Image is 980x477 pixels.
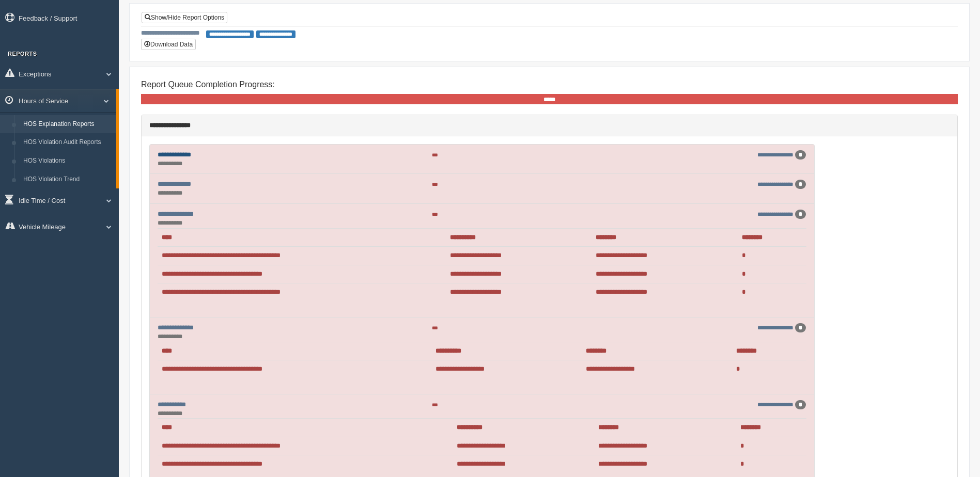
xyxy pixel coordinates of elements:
a: HOS Explanation Reports [19,115,116,134]
a: HOS Violation Audit Reports [19,133,116,152]
button: Download Data [141,39,196,50]
a: HOS Violations [19,152,116,170]
h4: Report Queue Completion Progress: [141,80,958,89]
a: Show/Hide Report Options [142,12,227,23]
a: HOS Violation Trend [19,170,116,189]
